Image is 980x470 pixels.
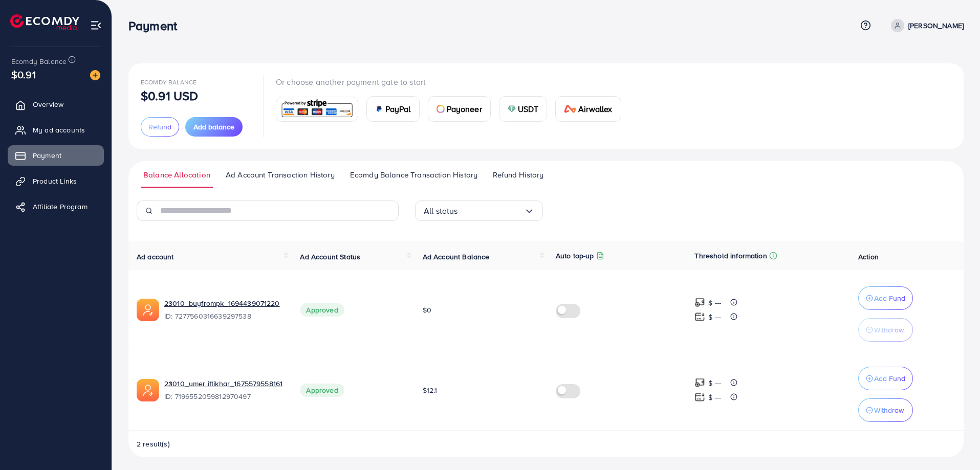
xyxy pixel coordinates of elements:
[375,105,383,113] img: card
[8,120,104,140] a: My ad accounts
[708,391,721,404] p: $ ---
[33,150,61,161] span: Payment
[8,145,104,166] a: Payment
[493,169,543,181] span: Refund History
[415,200,543,221] div: Search for option
[708,311,721,323] p: $ ---
[556,250,594,262] p: Auto top-up
[858,252,879,262] span: Action
[226,169,335,181] span: Ad Account Transaction History
[8,94,104,115] a: Overview
[164,391,284,401] span: ID: 7196552059812970497
[137,379,159,401] img: ic-ads-acc.e4c84228.svg
[33,125,85,135] span: My ad accounts
[10,14,79,30] img: logo
[578,103,612,115] span: Airwallex
[33,202,88,212] span: Affiliate Program
[858,398,913,422] button: Withdraw
[276,76,629,88] p: Or choose another payment gate to start
[694,250,767,262] p: Threshold information
[874,372,905,385] p: Add Fund
[143,169,210,181] span: Balance Allocation
[555,96,621,122] a: cardAirwallex
[276,97,358,122] a: card
[90,70,100,80] img: image
[423,305,431,315] span: $0
[185,117,243,137] button: Add balance
[300,252,360,262] span: Ad Account Status
[708,377,721,389] p: $ ---
[858,367,913,390] button: Add Fund
[33,176,77,186] span: Product Links
[193,122,234,132] span: Add balance
[300,303,344,317] span: Approved
[164,311,284,321] span: ID: 7277560316639297538
[137,439,170,449] span: 2 result(s)
[141,89,198,102] p: $0.91 USD
[458,203,524,219] input: Search for option
[141,117,179,137] button: Refund
[366,96,420,122] a: cardPayPal
[137,299,159,321] img: ic-ads-acc.e4c84228.svg
[300,384,344,397] span: Approved
[518,103,539,115] span: USDT
[11,67,36,82] span: $0.91
[694,392,705,402] img: top-up amount
[874,324,904,336] p: Withdraw
[423,252,490,262] span: Ad Account Balance
[499,96,548,122] a: cardUSDT
[564,105,576,113] img: card
[694,377,705,388] img: top-up amount
[937,424,972,462] iframe: Chat
[148,122,171,132] span: Refund
[164,378,284,402] div: <span class='underline'>23010_umer iftikhar_1675579558161</span></br>7196552059812970497
[874,404,904,416] p: Withdraw
[90,19,102,31] img: menu
[423,385,438,395] span: $12.1
[694,311,705,322] img: top-up amount
[437,105,445,113] img: card
[33,99,63,109] span: Overview
[908,19,964,32] p: [PERSON_NAME]
[141,78,197,86] span: Ecomdy Balance
[11,56,67,66] span: Ecomdy Balance
[279,98,355,120] img: card
[874,292,905,304] p: Add Fund
[128,18,185,33] h3: Payment
[164,298,284,322] div: <span class='underline'>23010_buyfrompk_1694439071220</span></br>7277560316639297538
[350,169,477,181] span: Ecomdy Balance Transaction History
[447,103,482,115] span: Payoneer
[137,252,174,262] span: Ad account
[708,297,721,309] p: $ ---
[8,196,104,217] a: Affiliate Program
[887,19,964,32] a: [PERSON_NAME]
[858,286,913,310] button: Add Fund
[424,203,458,219] span: All status
[385,103,411,115] span: PayPal
[858,318,913,342] button: Withdraw
[428,96,491,122] a: cardPayoneer
[8,171,104,191] a: Product Links
[164,378,282,389] a: 23010_umer iftikhar_1675579558161
[508,105,516,113] img: card
[164,298,280,308] a: 23010_buyfrompk_1694439071220
[694,297,705,308] img: top-up amount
